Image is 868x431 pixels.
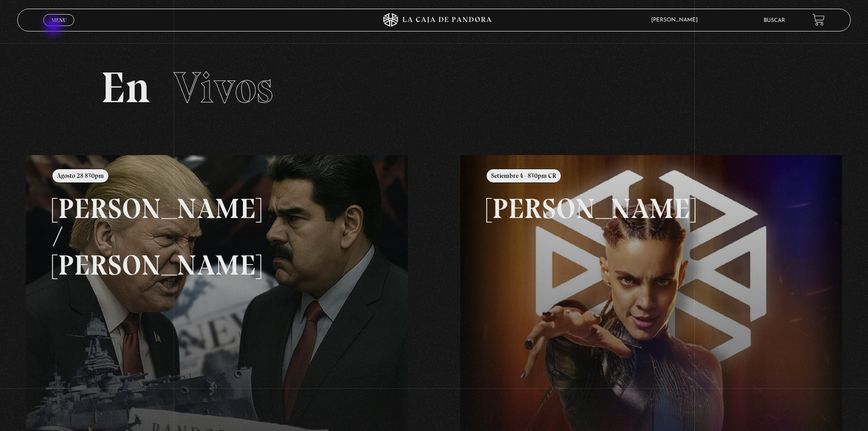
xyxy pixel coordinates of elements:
[48,25,70,31] span: Cerrar
[812,14,825,26] a: View your shopping cart
[647,17,707,23] span: [PERSON_NAME]
[101,66,767,109] h2: En
[174,62,273,114] span: Vivos
[51,17,67,23] span: Menu
[764,18,785,23] a: Buscar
